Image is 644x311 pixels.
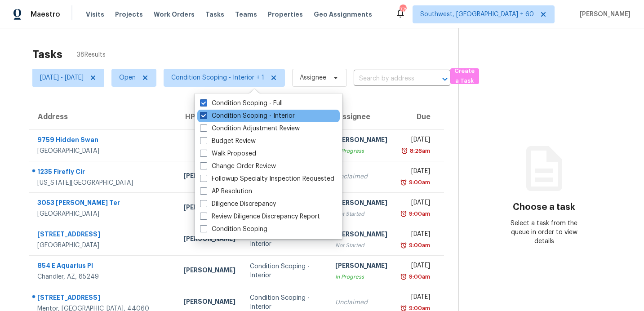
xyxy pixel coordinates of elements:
[200,124,300,133] label: Condition Adjustment Review
[37,261,169,272] div: 854 E Aquarius Pl
[115,10,143,19] span: Projects
[335,209,387,218] div: Not Started
[300,73,326,82] span: Assignee
[455,66,475,87] span: Create a Task
[37,241,169,250] div: [GEOGRAPHIC_DATA]
[37,147,169,155] div: [GEOGRAPHIC_DATA]
[37,198,169,209] div: 3053 [PERSON_NAME] Ter
[200,149,256,158] label: Walk Proposed
[40,73,84,82] span: [DATE] - [DATE]
[402,135,430,147] div: [DATE]
[29,104,176,129] th: Address
[37,178,169,187] div: [US_STATE][GEOGRAPHIC_DATA]
[502,219,587,246] div: Select a task from the queue in order to view details
[200,111,295,120] label: Condition Scoping - Interior
[335,135,387,147] div: [PERSON_NAME]
[402,198,430,209] div: [DATE]
[576,10,631,19] span: [PERSON_NAME]
[86,10,104,19] span: Visits
[37,293,169,304] div: [STREET_ADDRESS]
[200,200,276,209] label: Diligence Discrepancy
[335,298,387,307] div: Unclaimed
[183,203,235,214] div: [PERSON_NAME]
[407,272,430,281] div: 9:00am
[402,230,430,241] div: [DATE]
[407,241,430,250] div: 9:00am
[183,234,235,245] div: [PERSON_NAME]
[250,231,320,249] div: Condition Scoping - Interior
[407,209,430,218] div: 9:00am
[402,293,430,304] div: [DATE]
[37,167,169,178] div: 1235 Firefly Cir
[335,261,387,272] div: [PERSON_NAME]
[250,262,320,280] div: Condition Scoping - Interior
[314,10,372,19] span: Geo Assignments
[37,272,169,281] div: Chandler, AZ, 85249
[335,272,387,281] div: In Progress
[335,198,387,209] div: [PERSON_NAME]
[205,11,224,18] span: Tasks
[400,209,407,218] img: Overdue Alarm Icon
[335,230,387,241] div: [PERSON_NAME]
[183,266,235,277] div: [PERSON_NAME]
[420,10,534,19] span: Southwest, [GEOGRAPHIC_DATA] + 60
[408,147,430,155] div: 8:26am
[171,73,264,82] span: Condition Scoping - Interior + 1
[335,241,387,250] div: Not Started
[407,178,430,187] div: 9:00am
[200,174,334,183] label: Followup Specialty Inspection Requested
[335,147,387,155] div: In Progress
[200,162,276,171] label: Change Order Review
[439,73,451,85] button: Open
[32,50,62,59] h2: Tasks
[31,10,60,19] span: Maestro
[513,203,575,212] h3: Choose a task
[268,10,303,19] span: Properties
[402,261,430,272] div: [DATE]
[400,178,407,187] img: Overdue Alarm Icon
[235,10,257,19] span: Teams
[450,68,479,84] button: Create a Task
[335,172,387,181] div: Unclaimed
[200,137,256,146] label: Budget Review
[354,72,425,86] input: Search by address
[37,230,169,241] div: [STREET_ADDRESS]
[183,297,235,308] div: [PERSON_NAME]
[200,99,283,108] label: Condition Scoping - Full
[154,10,195,19] span: Work Orders
[395,104,444,129] th: Due
[200,187,252,196] label: AP Resolution
[200,212,320,221] label: Review Diligence Discrepancy Report
[183,171,235,182] div: [PERSON_NAME]
[402,167,430,178] div: [DATE]
[401,147,408,155] img: Overdue Alarm Icon
[37,209,169,218] div: [GEOGRAPHIC_DATA]
[400,241,407,250] img: Overdue Alarm Icon
[176,104,243,129] th: HPM
[77,50,106,59] span: 38 Results
[200,225,267,234] label: Condition Scoping
[119,73,136,82] span: Open
[400,272,407,281] img: Overdue Alarm Icon
[400,5,406,14] div: 778
[37,135,169,147] div: 9759 Hidden Swan
[328,104,395,129] th: Assignee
